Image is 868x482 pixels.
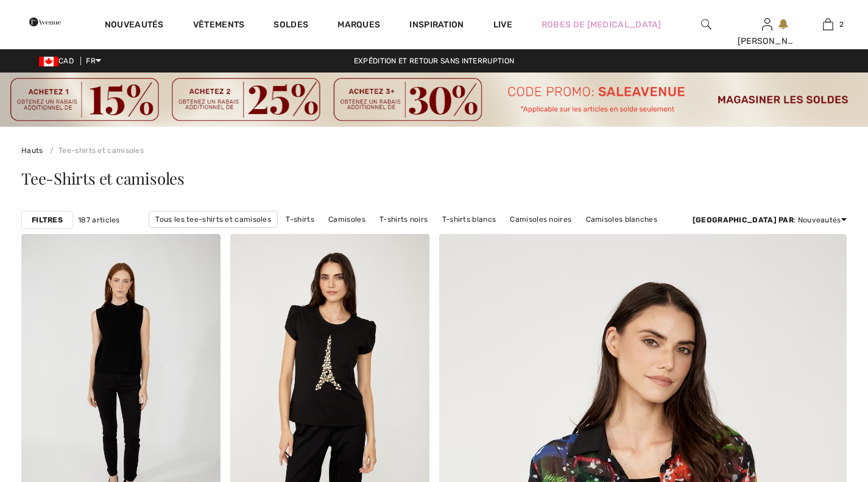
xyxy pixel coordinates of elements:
a: Soldes [273,19,308,32]
a: T-shirts [280,211,320,227]
img: Canadian Dollar [39,57,58,66]
a: Camisoles noires [504,211,577,227]
img: Mes infos [762,17,772,32]
div: [PERSON_NAME] [738,35,797,48]
span: Tee-Shirts et camisoles [21,168,185,189]
div: : Nouveautés [693,214,847,225]
a: Marques [337,19,380,32]
span: CAD [39,57,79,65]
strong: Filtres [32,214,63,225]
strong: [GEOGRAPHIC_DATA] par [693,216,794,224]
span: FR [86,57,101,65]
a: Tee-shirts et camisoles [45,146,144,155]
a: Camisoles [322,211,372,227]
a: T-shirts et camisoles [PERSON_NAME] [254,228,406,244]
a: Vêtements [193,19,245,32]
span: Inspiration [409,19,464,32]
a: T-shirts blancs [436,211,503,227]
span: 2 [839,19,844,30]
a: Nouveautés [105,19,164,32]
a: Tous les tee-shirts et camisoles [149,211,278,228]
img: 1ère Avenue [29,10,61,34]
img: Mon panier [823,17,833,32]
a: T-shirts noirs [373,211,434,227]
a: Camisoles blanches [580,211,663,227]
a: Robes de [MEDICAL_DATA] [542,18,662,31]
iframe: Ouvre un widget dans lequel vous pouvez chatter avec l’un de nos agents [791,391,856,421]
a: T-shirts et camisoles [PERSON_NAME] [407,228,559,244]
a: Hauts [21,146,43,155]
img: recherche [701,17,711,32]
a: Live [493,18,512,31]
span: 187 articles [78,214,120,225]
a: 2 [798,17,858,32]
a: Se connecter [762,18,772,30]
